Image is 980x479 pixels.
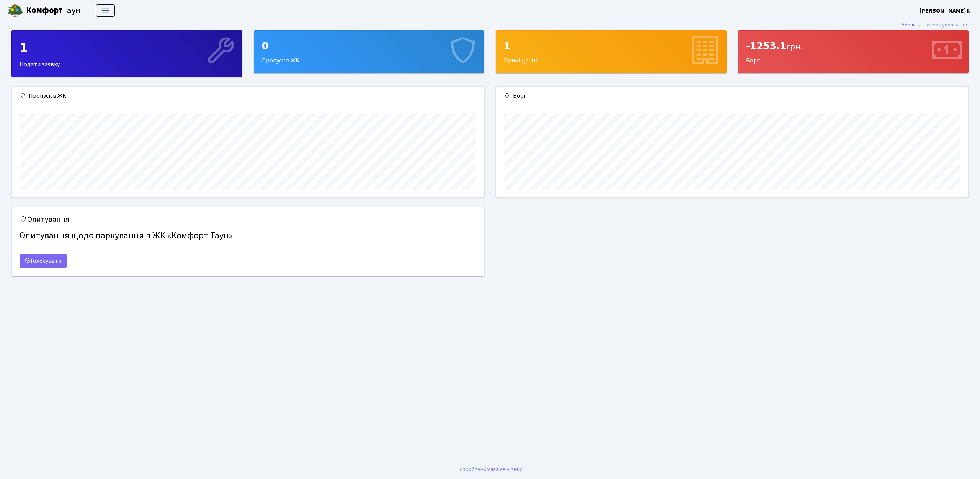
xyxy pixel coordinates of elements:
button: Переключити навігацію [96,4,115,17]
span: грн. [786,40,803,53]
div: Подати заявку [12,31,242,77]
span: Таун [26,4,80,17]
a: 1Приміщення [496,30,727,73]
h4: Опитування щодо паркування в ЖК «Комфорт Таун» [20,227,476,244]
h5: Опитування [20,215,476,224]
a: [PERSON_NAME] І. [920,6,971,15]
nav: breadcrumb [890,17,980,33]
li: Панель управління [916,21,969,29]
a: Голосувати [20,254,67,268]
div: Пропуск в ЖК [254,31,484,73]
a: Admin [902,21,916,29]
div: -1253.1 [746,38,961,53]
div: . [457,465,523,474]
div: 0 [262,38,477,53]
b: Комфорт [26,4,63,16]
div: 1 [20,38,234,57]
div: 1 [504,38,719,53]
a: Розроблено [457,465,487,473]
a: 1Подати заявку [11,30,242,77]
a: 0Пропуск в ЖК [254,30,485,73]
div: Пропуск в ЖК [12,87,484,105]
div: Борг [496,87,968,105]
div: Борг [738,31,969,73]
img: logo.png [8,3,23,18]
a: Massive Kinetic [487,465,522,473]
div: Приміщення [496,31,726,73]
b: [PERSON_NAME] І. [920,7,971,15]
